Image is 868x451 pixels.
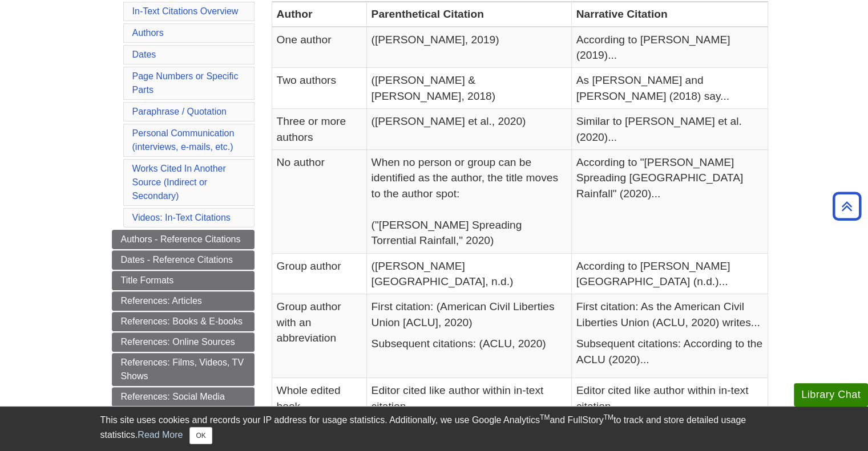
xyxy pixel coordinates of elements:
p: First citation: (American Civil Liberties Union [ACLU], 2020) [372,299,567,330]
a: Dates - Reference Citations [112,250,255,270]
a: Title Formats [112,271,255,290]
a: Authors [132,28,164,38]
td: ([PERSON_NAME] et al., 2020) [366,109,571,150]
td: ([PERSON_NAME] & [PERSON_NAME], 2018) [366,68,571,109]
td: Group author [272,253,366,294]
a: Videos: In-Text Citations [132,213,231,222]
sup: TM [604,413,613,421]
th: Parenthetical Citation [366,2,571,27]
button: Library Chat [794,383,868,407]
td: Similar to [PERSON_NAME] et al. (2020)... [571,109,768,150]
td: ([PERSON_NAME][GEOGRAPHIC_DATA], n.d.) [366,253,571,294]
a: Works Cited In Another Source (Indirect or Secondary) [132,164,226,201]
td: No author [272,150,366,254]
th: Author [272,2,366,27]
td: Two authors [272,68,366,109]
div: This site uses cookies and records your IP address for usage statistics. Additionally, we use Goo... [100,413,768,444]
p: Subsequent citations: According to the ACLU (2020)... [576,336,763,367]
td: One author [272,27,366,68]
td: ([PERSON_NAME], 2019) [366,27,571,68]
a: Back to Top [829,198,865,214]
a: Authors - Reference Citations [112,230,255,249]
td: Group author with an abbreviation [272,294,366,378]
sup: TM [540,413,550,421]
p: Subsequent citations: (ACLU, 2020) [372,336,567,351]
a: Page Numbers or Specific Parts [132,71,239,95]
a: Read More [138,430,183,440]
th: Narrative Citation [571,2,768,27]
td: As [PERSON_NAME] and [PERSON_NAME] (2018) say... [571,68,768,109]
button: Close [189,427,212,444]
a: References: Books & E-books [112,312,255,331]
a: Dates [132,50,156,59]
a: References: Online Sources [112,332,255,352]
p: Editor cited like author within in-text citation. If S.T. [PERSON_NAME] is editor: [576,383,763,429]
a: Personal Communication(interviews, e-mails, etc.) [132,128,235,152]
a: In-Text Citations Overview [132,6,239,16]
td: Three or more authors [272,109,366,150]
a: Paraphrase / Quotation [132,107,227,116]
a: References: Films, Videos, TV Shows [112,353,255,386]
a: References: Articles [112,291,255,311]
td: According to [PERSON_NAME] (2019)... [571,27,768,68]
td: When no person or group can be identified as the author, the title moves to the author spot: ("[P... [366,150,571,254]
td: According to [PERSON_NAME][GEOGRAPHIC_DATA] (n.d.)... [571,253,768,294]
p: Editor cited like author within in-text citation. If S.T. [PERSON_NAME] is editor: [372,383,567,429]
a: References: Social Media [112,387,255,407]
td: According to "[PERSON_NAME] Spreading [GEOGRAPHIC_DATA] Rainfall" (2020)... [571,150,768,254]
p: First citation: As the American Civil Liberties Union (ACLU, 2020) writes... [576,299,763,330]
